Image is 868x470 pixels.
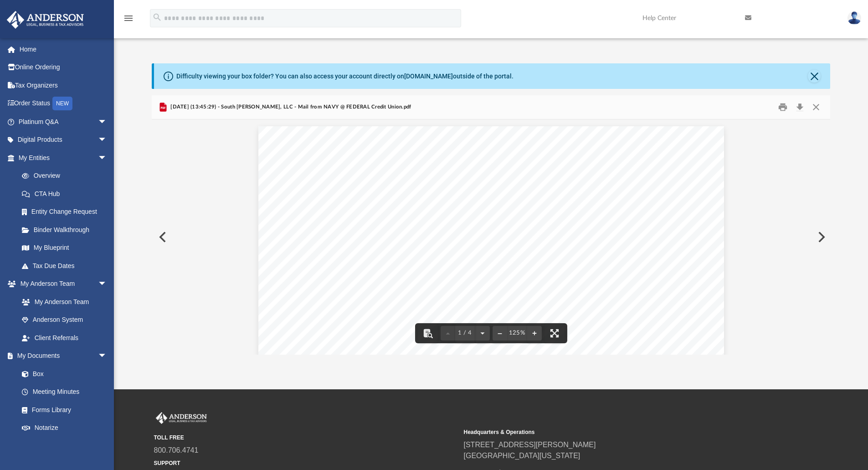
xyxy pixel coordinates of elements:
[123,13,134,24] i: menu
[13,185,121,203] a: CTA Hub
[154,459,457,467] small: SUPPORT
[13,383,116,401] a: Meeting Minutes
[527,323,542,343] button: Zoom in
[169,103,411,111] span: [DATE] (13:45:29) - South [PERSON_NAME], LLC - Mail from NAVY @ FEDERAL Credit Union.pdf
[791,100,808,114] button: Download
[464,428,767,436] small: Headquarters & Operations
[507,330,527,336] div: Current zoom level
[98,437,116,455] span: arrow_drop_down
[154,446,199,454] a: 800.706.4741
[455,323,475,343] button: 1 / 4
[13,203,121,221] a: Entity Change Request
[418,323,438,343] button: Toggle findbar
[123,17,134,24] a: menu
[6,131,121,149] a: Digital Productsarrow_drop_down
[404,72,453,80] a: [DOMAIN_NAME]
[13,311,116,329] a: Anderson System
[6,94,121,113] a: Order StatusNEW
[464,452,580,460] a: [GEOGRAPHIC_DATA][US_STATE]
[6,58,121,77] a: Online Ordering
[98,149,116,167] span: arrow_drop_down
[6,275,116,293] a: My Anderson Teamarrow_drop_down
[13,239,116,257] a: My Blueprint
[811,224,831,250] button: Next File
[6,149,121,167] a: My Entitiesarrow_drop_down
[6,113,121,131] a: Platinum Q&Aarrow_drop_down
[493,323,507,343] button: Zoom out
[847,11,861,25] img: User Pic
[544,323,565,343] button: Enter fullscreen
[13,221,121,239] a: Binder Walkthrough
[152,119,831,355] div: File preview
[98,113,116,131] span: arrow_drop_down
[13,401,112,419] a: Forms Library
[13,329,116,347] a: Client Referrals
[808,100,824,114] button: Close
[13,257,121,275] a: Tax Due Dates
[98,275,116,294] span: arrow_drop_down
[6,347,116,365] a: My Documentsarrow_drop_down
[154,434,457,442] small: TOLL FREE
[176,72,514,81] div: Difficulty viewing your box folder? You can also access your account directly on outside of the p...
[13,293,112,311] a: My Anderson Team
[13,419,116,437] a: Notarize
[152,12,162,22] i: search
[52,97,72,110] div: NEW
[152,119,831,355] div: Document Viewer
[13,365,112,383] a: Box
[774,100,792,114] button: Print
[464,441,596,449] a: [STREET_ADDRESS][PERSON_NAME]
[98,347,116,366] span: arrow_drop_down
[4,11,87,29] img: Anderson Advisors Platinum Portal
[455,330,475,336] span: 1 / 4
[152,224,172,250] button: Previous File
[808,70,821,83] button: Close
[475,323,490,343] button: Next page
[98,131,116,150] span: arrow_drop_down
[152,95,831,355] div: Preview
[6,76,121,94] a: Tax Organizers
[13,167,121,185] a: Overview
[6,40,121,58] a: Home
[6,437,116,455] a: Online Learningarrow_drop_down
[154,412,209,424] img: Anderson Advisors Platinum Portal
